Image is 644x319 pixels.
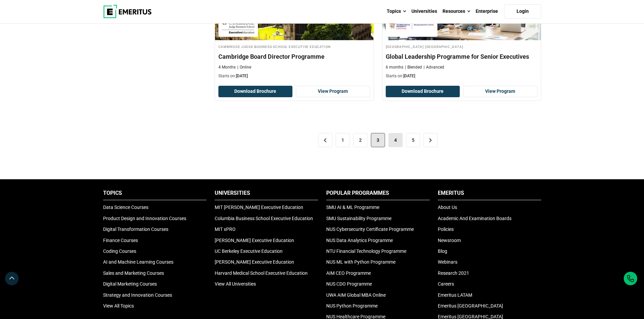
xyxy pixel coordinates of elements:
[103,292,172,298] a: Strategy and Innovation Courses
[215,259,294,265] a: [PERSON_NAME] Executive Education
[215,216,313,221] a: Columbia Business School Executive Education
[326,303,378,309] a: NUS Python Programme
[438,292,472,298] a: Emeritus LATAM
[388,133,403,147] a: 4
[236,74,248,78] span: [DATE]
[215,270,308,276] a: Harvard Medical School Executive Education
[326,292,386,298] a: UWA AIM Global MBA Online
[326,216,391,221] a: SMU Sustainability Programme
[389,18,434,33] img: Nanyang Technological University Nanyang Business School
[318,133,332,147] a: <
[326,248,406,254] a: NTU Financial Technology Programme
[218,44,370,49] h4: Cambridge Judge Business School Executive Education
[405,64,422,70] p: Blended
[386,44,538,49] h4: [GEOGRAPHIC_DATA] [GEOGRAPHIC_DATA]
[215,248,283,254] a: UC Berkeley Executive Education
[438,270,469,276] a: Research 2021
[326,238,393,243] a: NUS Data Analytics Programme
[326,270,371,276] a: AIM CEO Programme
[103,259,173,265] a: AI and Machine Learning Courses
[424,133,438,147] a: >
[336,133,350,147] a: 1
[215,281,256,287] a: View All Universities
[103,270,164,276] a: Sales and Marketing Courses
[438,281,454,287] a: Careers
[218,52,370,61] h4: Cambridge Board Director Programme
[215,238,294,243] a: [PERSON_NAME] Executive Education
[222,18,255,33] img: Cambridge Judge Business School Executive Education
[438,303,503,309] a: Emeritus [GEOGRAPHIC_DATA]
[215,227,236,232] a: MIT xPRO
[218,86,293,97] button: Download Brochure
[438,205,457,210] a: About Us
[386,86,460,97] button: Download Brochure
[237,64,251,70] p: Online
[326,259,396,265] a: NUS ML with Python Programme
[103,205,148,210] a: Data Science Courses
[103,238,138,243] a: Finance Courses
[103,248,136,254] a: Coding Courses
[103,303,134,309] a: View All Topics
[103,281,157,287] a: Digital Marketing Courses
[326,281,372,287] a: NUS CDO Programme
[371,133,385,147] span: 3
[403,74,415,78] span: [DATE]
[386,52,538,61] h4: Global Leadership Programme for Senior Executives
[103,227,168,232] a: Digital Transformation Courses
[424,64,444,70] p: Advanced
[438,248,447,254] a: Blog
[438,216,511,221] a: Academic And Examination Boards
[386,64,403,70] p: 6 months
[103,216,186,221] a: Product Design and Innovation Courses
[326,227,414,232] a: NUS Cybersecurity Certificate Programme
[463,86,538,97] a: View Program
[438,227,454,232] a: Policies
[438,259,457,265] a: Webinars
[218,73,370,79] p: Starts on:
[504,4,541,19] a: Login
[326,205,379,210] a: SMU AI & ML Programme
[296,86,370,97] a: View Program
[218,64,236,70] p: 4 Months
[386,73,538,79] p: Starts on:
[406,133,420,147] a: 5
[353,133,367,147] a: 2
[438,238,461,243] a: Newsroom
[215,205,303,210] a: MIT [PERSON_NAME] Executive Education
